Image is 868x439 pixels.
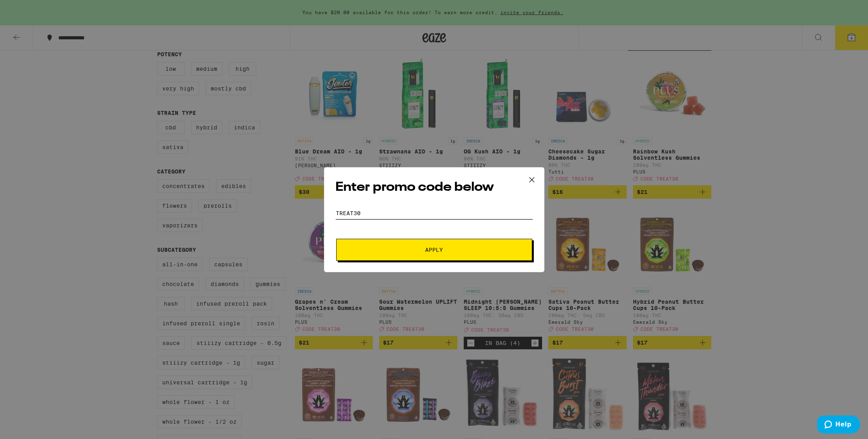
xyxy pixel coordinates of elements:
input: Promo code [335,207,533,219]
button: Apply [336,239,532,261]
h2: Enter promo code below [335,179,533,196]
iframe: Opens a widget where you can find more information [817,415,860,435]
span: Apply [425,247,443,253]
